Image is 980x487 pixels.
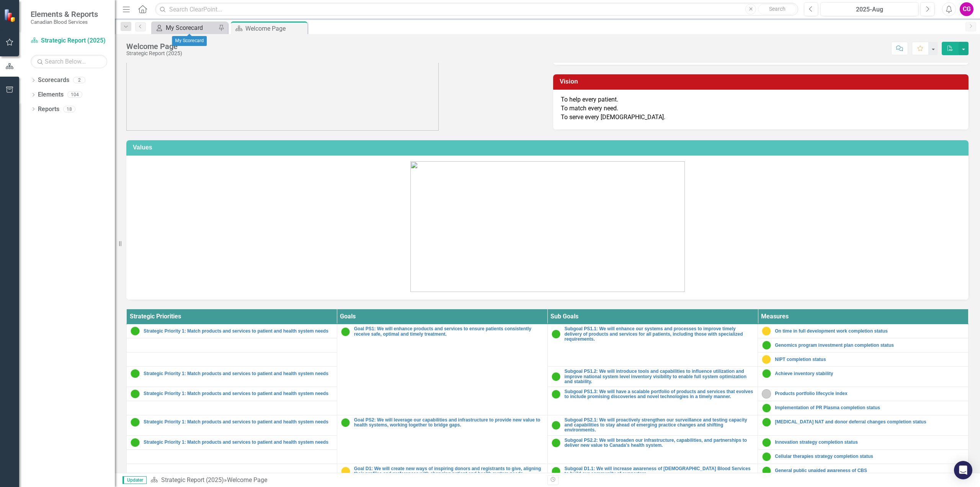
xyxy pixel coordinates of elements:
[127,367,337,387] td: Double-Click to Edit Right Click for Context Menu
[341,467,350,476] img: Caution
[552,330,561,339] img: On Target
[127,415,337,436] td: Double-Click to Edit Right Click for Context Menu
[758,464,969,479] td: Double-Click to Edit Right Click for Context Menu
[758,353,969,367] td: Double-Click to Edit Right Click for Context Menu
[337,415,547,464] td: Double-Click to Edit Right Click for Context Menu
[762,341,771,350] img: On Target
[354,326,544,336] a: Goal PS1: We will enhance products and services to ensure patients consistently receive safe, opt...
[245,24,305,33] div: Welcome Page
[552,438,561,448] img: On Target
[565,326,754,342] a: Subgoal PS1.1: We will enhance our systems and processes to improve timely delivery of products a...
[758,387,969,401] td: Double-Click to Edit Right Click for Context Menu
[758,367,969,387] td: Double-Click to Edit Right Click for Context Menu
[758,338,969,353] td: Double-Click to Edit Right Click for Context Menu
[775,371,964,376] a: Achieve inventory stability
[127,387,337,401] td: Double-Click to Edit Right Click for Context Menu
[144,420,333,425] a: Strategic Priority 1: Match products and services to patient and health system needs
[547,387,758,415] td: Double-Click to Edit Right Click for Context Menu
[547,464,758,479] td: Double-Click to Edit Right Click for Context Menu
[775,420,964,425] a: [MEDICAL_DATA] NAT and donor deferral changes completion status
[133,144,965,151] h3: Values
[565,438,754,448] a: Subgoal PS2.2: We will broaden our infrastructure, capabilities, and partnerships to deliver new ...
[73,77,85,84] div: 2
[4,9,17,22] img: ClearPoint Strategy
[144,440,333,445] a: Strategic Priority 1: Match products and services to patient and health system needs
[552,390,561,399] img: On Target
[758,435,969,449] td: Double-Click to Edit Right Click for Context Menu
[131,369,140,378] img: On Target
[552,421,561,430] img: On Target
[126,25,439,131] img: CBS_logo_descriptions%20v2.png
[354,466,544,476] a: Goal D1: We will create new ways of inspiring donors and registrants to give, aligning their prof...
[144,391,333,396] a: Strategic Priority 1: Match products and services to patient and health system needs
[775,343,964,348] a: Genomics program investment plan completion status
[758,401,969,415] td: Double-Click to Edit Right Click for Context Menu
[410,161,685,292] img: CBS_values.png
[775,468,964,473] a: General public unaided awareness of CBS
[762,466,771,476] img: On Target
[161,476,224,484] a: Strategic Report (2025)
[823,5,916,14] div: 2025-Aug
[775,357,964,362] a: NIPT completion status
[122,476,147,484] span: Updater
[960,2,973,16] button: CG
[565,369,754,384] a: Subgoal PS1.2: We will introduce tools and capabilities to influence utilization and improve nati...
[565,418,754,433] a: Subgoal PS2.1: We will proactively strengthen our surveillance and testing capacity and capabilit...
[144,371,333,376] a: Strategic Priority 1: Match products and services to patient and health system needs
[31,10,98,19] span: Elements & Reports
[127,435,337,449] td: Double-Click to Edit Right Click for Context Menu
[775,391,964,396] a: Products portfolio lifecycle index
[31,36,107,45] a: Strategic Report (2025)
[775,440,964,445] a: Innovation strategy completion status
[547,415,758,436] td: Double-Click to Edit Right Click for Context Menu
[126,42,182,51] div: Welcome Page
[547,367,758,387] td: Double-Click to Edit Right Click for Context Menu
[131,418,140,427] img: On Target
[131,438,140,447] img: On Target
[547,324,758,367] td: Double-Click to Edit Right Click for Context Menu
[561,95,961,122] p: To help every patient. To match every need. To serve every [DEMOGRAPHIC_DATA].
[341,418,350,427] img: On Target
[354,418,544,428] a: Goal PS2: We will leverage our capabilities and infrastructure to provide new value to health sys...
[131,326,140,336] img: On Target
[227,476,267,484] div: Welcome Page
[565,466,754,476] a: Subgoal D1.1: We will increase awareness of [DEMOGRAPHIC_DATA] Blood Services to build our commun...
[38,90,64,99] a: Elements
[762,438,771,447] img: On Target
[762,355,771,364] img: Caution
[31,55,107,68] input: Search Below...
[758,415,969,436] td: Double-Click to Edit Right Click for Context Menu
[172,36,207,46] div: My Scorecard
[758,449,969,464] td: Double-Click to Edit Right Click for Context Menu
[127,324,337,338] td: Double-Click to Edit Right Click for Context Menu
[565,389,754,399] a: Subgoal PS1.3: We will have a scalable portfolio of products and services that evolves to include...
[38,76,69,85] a: Scorecards
[758,4,796,15] button: Search
[560,78,965,85] h3: Vision
[547,435,758,464] td: Double-Click to Edit Right Click for Context Menu
[166,23,216,33] div: My Scorecard
[552,467,561,476] img: On Target
[762,452,771,461] img: On Target
[762,403,771,413] img: On Target
[337,324,547,415] td: Double-Click to Edit Right Click for Context Menu
[153,23,216,33] a: My Scorecard
[954,461,972,479] div: Open Intercom Messenger
[67,92,82,98] div: 104
[155,3,798,16] input: Search ClearPoint...
[762,418,771,427] img: On Target
[552,372,561,381] img: On Target
[31,19,98,25] small: Canadian Blood Services
[126,51,182,56] div: Strategic Report (2025)
[38,105,59,114] a: Reports
[762,369,771,378] img: On Target
[775,405,964,410] a: Implementation of PR Plasma completion status
[775,454,964,459] a: Cellular therapies strategy completion status
[820,2,918,16] button: 2025-Aug
[762,389,771,398] img: No Information
[150,476,542,485] div: »
[63,106,75,112] div: 18
[758,324,969,338] td: Double-Click to Edit Right Click for Context Menu
[341,327,350,336] img: On Target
